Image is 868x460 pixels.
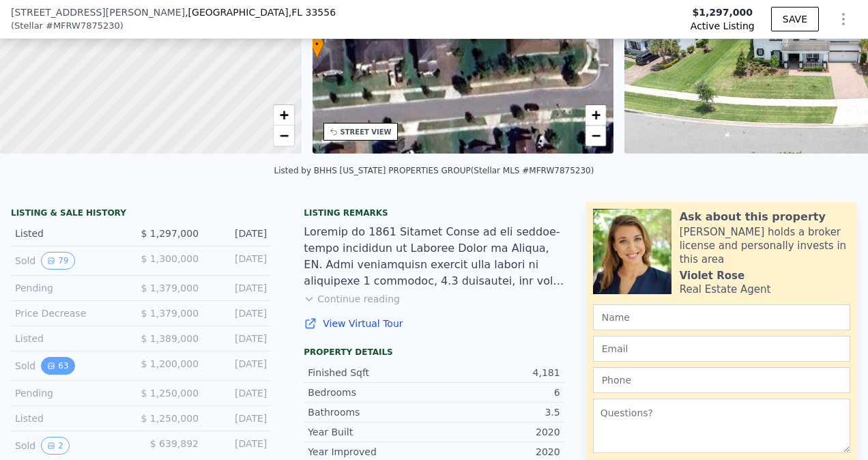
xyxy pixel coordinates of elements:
button: Show Options [830,5,857,33]
span: $ 639,892 [150,438,199,449]
div: [DATE] [209,332,267,345]
span: + [592,106,601,124]
span: , FL 33556 [289,7,336,18]
div: Ask about this property [680,209,826,225]
button: View historical data [41,357,74,375]
span: # MFRW7875230 [46,19,120,33]
a: Zoom in [585,105,606,126]
span: $ 1,250,000 [141,413,199,424]
div: Violet Rose [680,269,744,283]
input: Name [593,304,850,330]
span: [STREET_ADDRESS][PERSON_NAME] [11,5,185,19]
div: Property details [304,347,564,358]
button: Continue reading [304,292,400,306]
span: $ 1,379,000 [141,283,199,293]
div: • [310,36,323,60]
div: [DATE] [209,306,267,320]
div: Pending [15,386,130,400]
span: Active Listing [691,19,755,33]
span: − [279,127,288,144]
div: [DATE] [209,412,267,425]
span: • [310,38,323,50]
div: Year Built [308,425,434,439]
div: ( ) [11,19,124,33]
div: 3.5 [434,405,560,419]
div: Sold [15,252,130,270]
span: − [592,127,601,144]
div: Listing remarks [304,207,564,218]
div: Sold [15,437,130,455]
div: Listed [15,227,130,240]
span: $ 1,250,000 [141,388,199,399]
div: Sold [15,357,130,375]
div: [DATE] [209,437,267,455]
button: SAVE [771,7,819,31]
button: View historical data [41,437,70,455]
div: Bathrooms [308,405,434,419]
div: [DATE] [209,386,267,400]
input: Email [593,336,850,362]
div: [DATE] [209,281,267,295]
div: Listed by BHHS [US_STATE] PROPERTIES GROUP (Stellar MLS #MFRW7875230) [274,166,594,175]
div: 6 [434,386,560,399]
span: Stellar [14,19,43,33]
span: $ 1,300,000 [141,253,199,264]
span: $ 1,200,000 [141,358,199,369]
div: LISTING & SALE HISTORY [11,207,271,221]
div: Listed [15,332,130,345]
div: [DATE] [209,227,267,240]
a: View Virtual Tour [304,317,564,330]
span: $1,297,000 [693,5,753,19]
div: Year Improved [308,445,434,459]
div: Price Decrease [15,306,130,320]
div: Loremip do 1861 Sitamet Conse ad eli seddoe-tempo incididun ut Laboree Dolor ma Aliqua, EN. Admi ... [304,224,564,289]
div: [PERSON_NAME] holds a broker license and personally invests in this area [680,225,850,266]
div: [DATE] [209,357,267,375]
span: $ 1,297,000 [141,228,199,239]
div: Real Estate Agent [680,283,771,296]
span: $ 1,389,000 [141,333,199,344]
a: Zoom in [274,105,294,126]
div: 2020 [434,445,560,459]
button: View historical data [41,252,74,270]
div: Listed [15,412,130,425]
input: Phone [593,367,850,393]
span: , [GEOGRAPHIC_DATA] [185,5,336,19]
div: [DATE] [209,252,267,270]
div: 4,181 [434,366,560,379]
div: Pending [15,281,130,295]
a: Zoom out [274,126,294,146]
span: $ 1,379,000 [141,308,199,319]
a: Zoom out [585,126,606,146]
span: + [279,106,288,124]
div: Bedrooms [308,386,434,399]
div: Finished Sqft [308,366,434,379]
div: STREET VIEW [341,127,392,137]
div: 2020 [434,425,560,439]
